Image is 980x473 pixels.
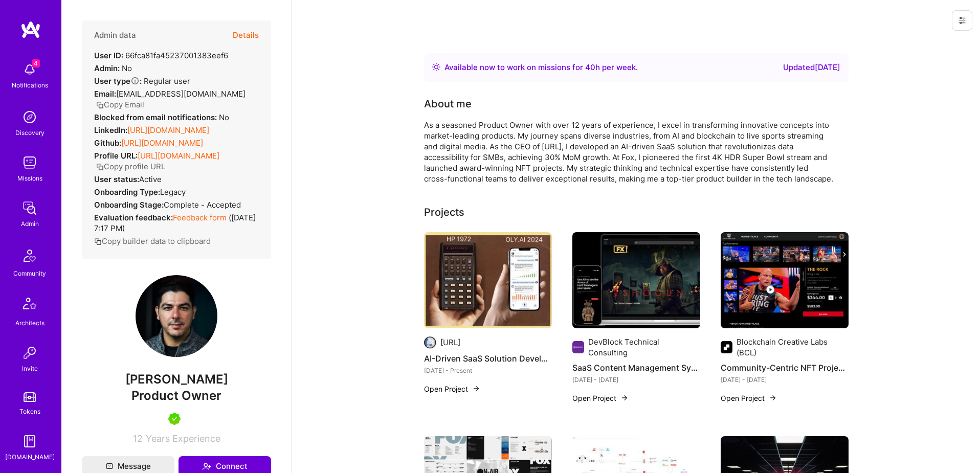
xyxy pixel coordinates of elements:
[17,243,42,268] img: Community
[94,151,138,161] strong: Profile URL:
[94,174,139,184] strong: User status:
[173,213,227,222] a: Feedback form
[94,212,259,234] div: ( [DATE] 7:17 PM )
[94,138,121,148] strong: Github:
[19,343,40,363] img: Invite
[233,20,259,50] button: Details
[94,76,190,86] div: Regular user
[164,200,241,210] span: Complete - Accepted
[783,61,840,74] div: Updated [DATE]
[721,232,849,328] img: Community-Centric NFT Projects
[424,384,480,394] button: Open Project
[94,236,211,246] button: Copy builder data to clipboard
[94,63,132,74] div: No
[20,20,41,39] img: logo
[94,50,228,61] div: 66fca81fa45237001383eef6
[424,352,552,365] h4: AI-Driven SaaS Solution Development
[19,59,40,80] img: bell
[620,394,629,402] img: arrow-right
[440,337,460,348] div: [URL]
[138,151,219,161] a: [URL][DOMAIN_NAME]
[721,393,777,403] button: Open Project
[94,187,160,197] strong: Onboarding Type:
[116,89,246,99] span: [EMAIL_ADDRESS][DOMAIN_NAME]
[82,372,271,387] span: [PERSON_NAME]
[424,365,552,376] div: [DATE] - Present
[94,89,116,99] strong: Email:
[444,61,638,74] div: Available now to work on missions for h per week .
[139,174,162,184] span: Active
[15,127,44,138] div: Discovery
[202,462,211,471] i: icon Connect
[432,63,440,71] img: Availability
[424,336,436,349] img: Company logo
[94,213,173,222] strong: Evaluation feedback:
[94,63,120,73] strong: Admin:
[19,107,40,127] img: discovery
[572,393,629,403] button: Open Project
[585,62,595,72] span: 40
[106,463,113,470] i: icon Mail
[424,96,472,111] div: About me
[12,80,48,91] div: Notifications
[21,218,39,229] div: Admin
[15,318,44,328] div: Architects
[136,275,217,357] img: User Avatar
[96,161,165,172] button: Copy profile URL
[94,200,164,210] strong: Onboarding Stage:
[737,336,848,358] div: Blockchain Creative Labs (BCL)
[96,101,104,109] i: icon Copy
[96,163,104,171] i: icon Copy
[19,406,40,417] div: Tokens
[130,76,140,85] i: Help
[572,341,585,353] img: Company logo
[168,413,181,425] img: A.Teamer in Residence
[19,431,40,452] img: guide book
[769,394,777,402] img: arrow-right
[572,374,700,385] div: [DATE] - [DATE]
[127,125,209,135] a: [URL][DOMAIN_NAME]
[721,374,849,385] div: [DATE] - [DATE]
[94,112,219,122] strong: Blocked from email notifications:
[572,232,700,328] img: SaaS Content Management System for FinTech
[424,120,833,184] div: As a seasoned Product Owner with over 12 years of experience, I excel in transforming innovative ...
[19,152,40,173] img: teamwork
[133,433,143,444] span: 12
[24,392,36,402] img: tokens
[94,51,123,60] strong: User ID:
[19,198,40,218] img: admin teamwork
[721,361,849,374] h4: Community-Centric NFT Projects
[17,173,42,184] div: Missions
[160,187,186,197] span: legacy
[17,293,42,318] img: Architects
[96,99,144,110] button: Copy Email
[22,363,38,374] div: Invite
[146,433,220,444] span: Years Experience
[94,238,102,245] i: icon Copy
[472,385,480,393] img: arrow-right
[121,138,203,148] a: [URL][DOMAIN_NAME]
[94,112,229,123] div: No
[588,336,700,358] div: DevBlock Technical Consulting
[5,452,55,462] div: [DOMAIN_NAME]
[13,268,46,279] div: Community
[131,388,221,403] span: Product Owner
[721,341,733,353] img: Company logo
[94,76,142,86] strong: User type :
[424,232,552,328] img: AI-Driven SaaS Solution Development
[32,59,40,67] span: 4
[94,125,127,135] strong: LinkedIn:
[94,31,136,40] h4: Admin data
[424,205,464,220] div: Projects
[572,361,700,374] h4: SaaS Content Management System for FinTech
